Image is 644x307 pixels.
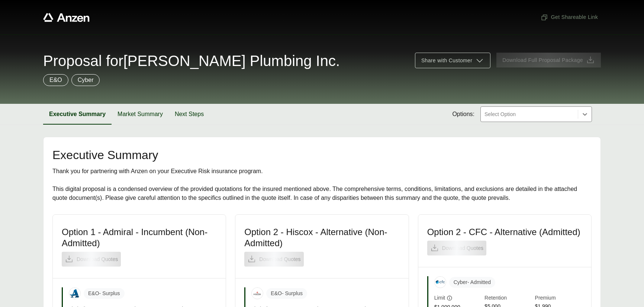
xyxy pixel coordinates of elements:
[62,227,217,249] h3: Option 1 - Admiral - Incumbent (Non-Admitted)
[535,294,582,303] span: Premium
[43,13,90,22] a: Anzen website
[435,277,446,288] img: CFC
[52,167,592,202] div: Thank you for partnering with Anzen on your Executive Risk insurance program. This digital propos...
[78,76,94,85] p: Cyber
[49,76,62,85] p: E&O
[434,294,445,302] span: Limit
[415,53,490,68] button: Share with Customer
[69,288,80,299] img: Admiral
[52,149,592,161] h2: Executive Summary
[252,288,263,299] img: Hiscox
[43,104,112,125] button: Executive Summary
[484,294,532,303] span: Retention
[538,10,601,24] button: Get Shareable Link
[244,227,399,249] h3: Option 2 - Hiscox - Alternative (Non-Admitted)
[112,104,169,125] button: Market Summary
[266,288,307,299] span: E&O - Surplus
[421,57,472,65] span: Share with Customer
[449,277,495,288] span: Cyber - Admitted
[541,13,598,21] span: Get Shareable Link
[43,53,340,68] span: Proposal for [PERSON_NAME] Plumbing Inc.
[169,104,210,125] button: Next Steps
[84,288,125,299] span: E&O - Surplus
[452,110,474,119] span: Options:
[427,227,580,238] h3: Option 2 - CFC - Alternative (Admitted)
